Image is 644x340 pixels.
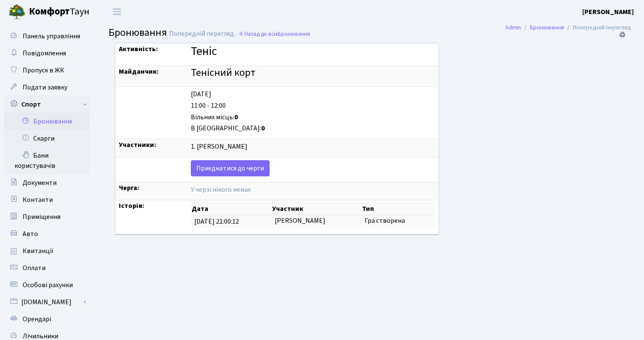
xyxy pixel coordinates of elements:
[119,44,158,54] strong: Активність:
[119,183,139,193] strong: Черга:
[239,30,310,38] a: Назад до всіхБронювання
[4,130,89,147] a: Скарги
[119,201,144,210] strong: Історія:
[191,203,271,215] th: Дата
[119,67,159,76] strong: Майданчик:
[582,7,634,17] b: [PERSON_NAME]
[191,142,435,152] div: 1. [PERSON_NAME]
[191,89,435,99] div: [DATE]
[23,280,73,290] span: Особові рахунки
[4,294,89,311] a: [DOMAIN_NAME]
[23,49,66,58] span: Повідомлення
[4,45,89,62] a: Повідомлення
[4,28,89,45] a: Панель управління
[191,112,435,122] div: Вільних місць:
[4,62,89,79] a: Пропуск в ЖК
[23,66,64,75] span: Пропуск в ЖК
[23,212,60,222] span: Приміщення
[191,160,270,176] a: Приєднатися до черги
[106,5,128,19] button: Переключити навігацію
[191,124,435,133] div: В [GEOGRAPHIC_DATA]:
[505,23,521,32] a: Admin
[23,195,53,205] span: Контакти
[23,229,38,239] span: Авто
[23,314,51,324] span: Орендарі
[582,7,634,17] a: [PERSON_NAME]
[4,225,89,242] a: Авто
[492,19,644,37] nav: breadcrumb
[564,23,631,32] li: Попередній перегляд
[4,113,89,130] a: Бронювання
[4,79,89,96] a: Подати заявку
[4,174,89,191] a: Документи
[23,83,67,92] span: Подати заявку
[23,263,46,273] span: Оплати
[4,208,89,225] a: Приміщення
[23,246,54,256] span: Квитанції
[191,67,435,79] h4: Тенісний корт
[4,242,89,259] a: Квитанції
[109,25,167,40] span: Бронювання
[29,5,89,19] span: Таун
[4,259,89,277] a: Оплати
[278,30,310,38] span: Бронювання
[191,101,435,111] div: 11:00 - 12:00
[234,112,238,122] b: 0
[4,96,89,113] a: Спорт
[530,23,564,32] a: Бронювання
[361,203,435,215] th: Тип
[4,277,89,294] a: Особові рахунки
[4,311,89,328] a: Орендарі
[271,203,361,215] th: Участник
[23,32,80,41] span: Панель управління
[169,29,236,38] span: Попередній перегляд .
[4,191,89,208] a: Контакти
[191,185,251,194] span: У черзі нікого немає
[261,124,265,133] b: 0
[9,3,26,20] img: logo.png
[191,215,271,228] td: [DATE] 21:00:12
[119,140,156,150] strong: Участники:
[23,178,57,187] span: Документи
[191,44,435,59] h3: Теніс
[271,215,361,228] td: [PERSON_NAME]
[29,5,70,18] b: Комфорт
[365,216,405,225] span: Гра створена
[4,147,89,174] a: Бани користувачів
